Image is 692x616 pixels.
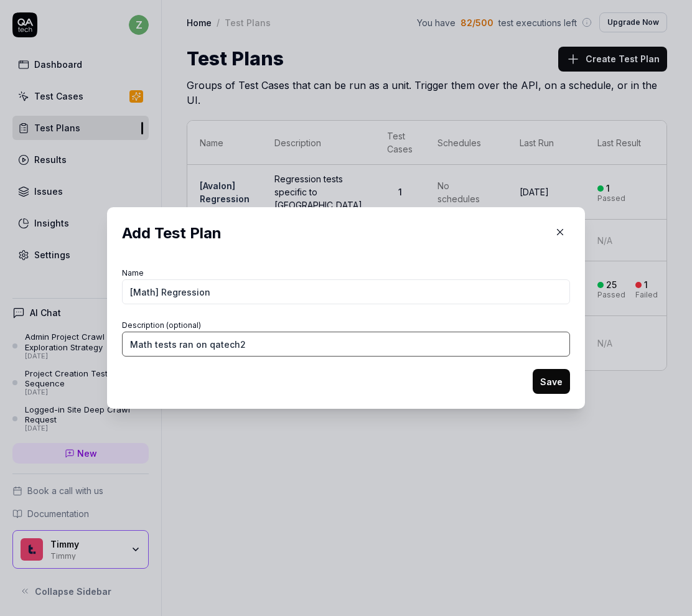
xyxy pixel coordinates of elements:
[122,320,201,330] label: Description (optional)
[122,279,570,304] input: Regression Tests
[122,332,570,357] input: Tests to run after each deploy to staging environment
[550,222,570,242] button: Close Modal
[122,268,144,278] label: Name
[122,222,570,245] h2: Add Test Plan
[533,369,570,394] button: Save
